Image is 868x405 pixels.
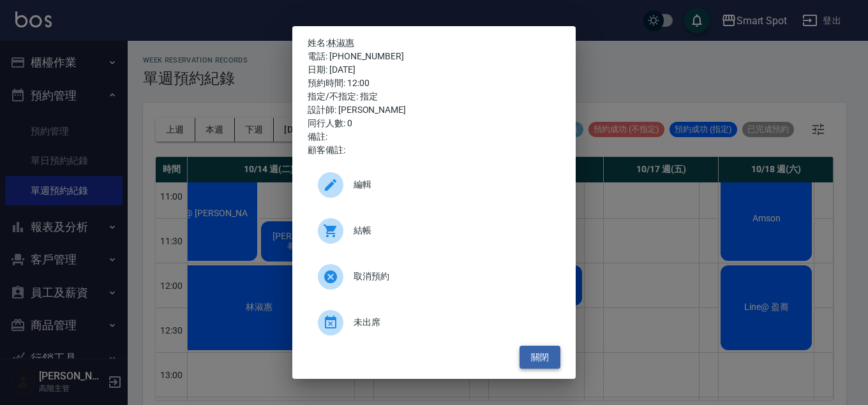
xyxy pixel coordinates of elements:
[308,63,560,77] div: 日期: [DATE]
[354,316,550,329] span: 未出席
[308,259,560,295] div: 取消預約
[354,224,550,237] span: 結帳
[308,103,560,117] div: 設計師: [PERSON_NAME]
[308,213,560,259] a: 結帳
[308,50,560,63] div: 電話: [PHONE_NUMBER]
[308,90,560,103] div: 指定/不指定: 指定
[308,36,560,50] p: 姓名:
[308,117,560,130] div: 同行人數: 0
[354,178,550,191] span: 編輯
[354,270,550,283] span: 取消預約
[308,144,560,157] div: 顧客備註:
[308,167,560,213] a: 編輯
[308,130,560,144] div: 備註:
[308,305,560,341] div: 未出席
[308,167,560,203] div: 編輯
[308,77,560,90] div: 預約時間: 12:00
[327,38,354,48] a: 林淑惠
[308,213,560,249] div: 結帳
[520,346,560,369] button: 關閉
